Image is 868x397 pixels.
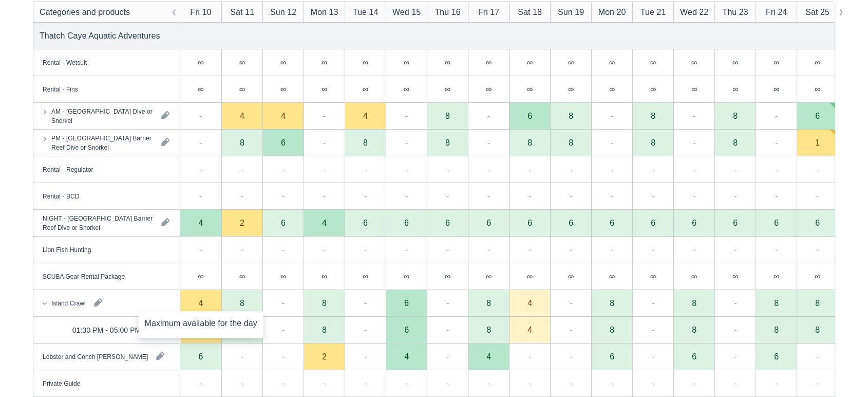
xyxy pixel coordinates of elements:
div: ∞ [280,85,286,93]
div: Sun 19 [558,6,584,18]
div: - [652,323,654,336]
div: ∞ [591,263,632,290]
div: ∞ [815,85,820,93]
div: ∞ [732,58,738,66]
div: 6 [797,210,838,237]
div: - [323,110,326,122]
div: ∞ [591,49,632,76]
div: - [405,243,408,256]
div: - [570,297,572,309]
div: ∞ [756,263,797,290]
div: ∞ [797,263,838,290]
div: 6 [199,352,203,360]
div: 8 [569,112,573,120]
div: - [446,350,449,363]
div: 6 [345,210,386,237]
div: ∞ [345,49,386,76]
div: - [323,243,326,256]
div: 8 [733,138,738,147]
div: - [611,190,613,202]
div: - [405,110,408,122]
div: 4 [527,326,532,334]
div: ∞ [773,58,779,66]
div: ∞ [304,49,345,76]
div: ∞ [404,85,409,93]
div: 6 [550,210,591,237]
div: 8 [304,317,345,344]
div: ∞ [445,85,450,93]
div: Thu 16 [435,6,460,18]
div: Tue 14 [353,6,379,18]
div: ∞ [550,49,591,76]
div: - [199,243,202,256]
div: - [323,190,326,202]
div: 6 [774,219,779,227]
div: 6 [404,326,409,334]
div: ∞ [550,263,591,290]
div: 8 [445,112,450,120]
div: 6 [591,210,632,237]
div: - [775,243,778,256]
div: ∞ [609,58,615,66]
div: - [241,163,243,175]
div: - [529,190,531,202]
div: Sun 12 [270,6,296,18]
div: - [611,110,613,122]
div: ∞ [509,49,550,76]
div: 6 [281,219,286,227]
div: 2 [221,210,262,237]
div: ∞ [221,263,262,290]
div: - [199,163,202,175]
div: - [775,110,778,122]
div: Sat 25 [805,6,829,18]
div: 8 [815,326,820,334]
div: 6 [692,352,696,360]
div: ∞ [568,58,574,66]
div: 8 [692,326,696,334]
div: - [734,297,737,309]
div: NIGHT - [GEOGRAPHIC_DATA] Barrier Reef Dive or Snorkel [43,213,153,232]
div: - [816,243,819,256]
div: ∞ [386,76,427,103]
div: ∞ [304,76,345,103]
div: - [652,243,654,256]
div: - [241,190,243,202]
div: 4 [468,344,509,370]
div: ∞ [363,58,368,66]
div: ∞ [304,263,345,290]
div: ∞ [198,272,203,280]
div: Sat 18 [518,6,542,18]
div: 6 [404,219,409,227]
div: 6 [468,210,509,237]
div: - [693,190,695,202]
div: 6 [527,112,532,120]
div: ∞ [714,49,756,76]
div: ∞ [180,76,221,103]
div: - [775,163,778,175]
div: Wed 22 [680,6,708,18]
div: 6 [632,210,673,237]
div: - [282,190,285,202]
div: ∞ [468,76,509,103]
div: 6 [486,219,491,227]
div: 2 [304,344,345,370]
div: 4 [509,317,550,344]
div: ∞ [673,76,714,103]
div: - [241,243,243,256]
div: 8 [591,317,632,344]
div: ∞ [691,58,697,66]
div: ∞ [632,49,673,76]
div: ∞ [445,58,450,66]
div: - [652,190,654,202]
div: - [323,163,326,175]
div: 8 [240,138,244,147]
div: ∞ [815,272,820,280]
div: - [652,297,654,309]
div: ∞ [650,272,656,280]
div: - [364,243,367,256]
div: 8 [797,317,838,344]
div: ∞ [221,49,262,76]
div: ∞ [386,49,427,76]
div: ∞ [773,272,779,280]
div: 4 [281,112,286,120]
